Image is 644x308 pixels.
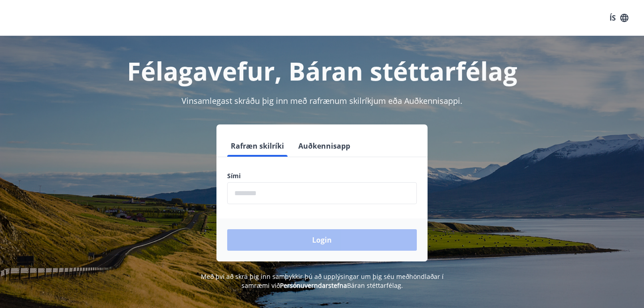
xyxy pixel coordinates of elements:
span: Vinsamlegast skráðu þig inn með rafrænum skilríkjum eða Auðkennisappi. [182,95,462,106]
button: Auðkennisapp [295,135,354,157]
h1: Félagavefur, Báran stéttarfélag [11,54,633,88]
button: Rafræn skilríki [227,135,288,157]
label: Sími [227,171,417,180]
button: ÍS [605,10,633,26]
a: Persónuverndarstefna [280,281,347,290]
span: Með því að skrá þig inn samþykkir þú að upplýsingar um þig séu meðhöndlaðar í samræmi við Báran s... [201,272,444,290]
